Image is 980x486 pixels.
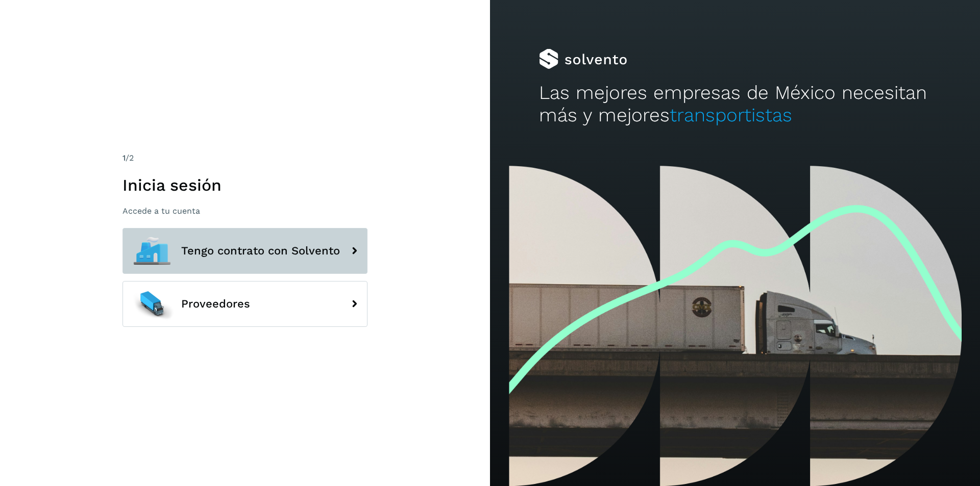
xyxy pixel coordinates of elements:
h2: Las mejores empresas de México necesitan más y mejores [539,82,931,127]
span: Tengo contrato con Solvento [181,245,340,257]
p: Accede a tu cuenta [122,206,367,216]
button: Proveedores [122,281,367,327]
div: /2 [122,152,367,164]
span: 1 [122,153,126,163]
span: transportistas [670,104,792,126]
h1: Inicia sesión [122,175,367,195]
button: Tengo contrato con Solvento [122,228,367,274]
span: Proveedores [181,298,250,310]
